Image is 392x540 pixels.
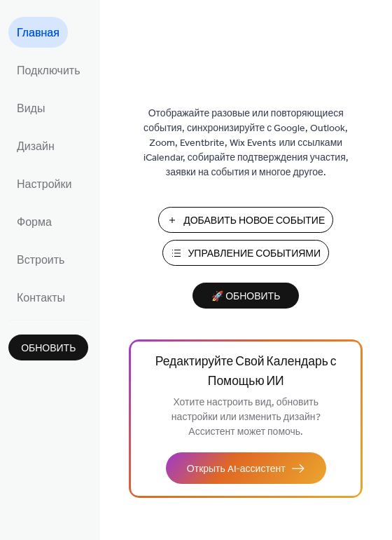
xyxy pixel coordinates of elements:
[8,206,60,237] a: Форма
[8,130,63,161] a: Дизайн
[17,22,59,45] span: Главная
[162,240,329,266] button: Управление Событиями
[8,55,88,86] a: Подключить
[171,393,321,442] span: Хотите настроить вид, обновить настройки или изменить дизайн? Ассистент может помочь.
[17,212,52,234] span: Форма
[130,107,361,180] span: Отображайте разовые или повторяющиеся события, синхронизируйте с Google, Outlook, Zoom, Eventbrit...
[17,98,45,121] span: Виды
[8,335,88,360] button: Обновить
[8,244,73,275] a: Встроить
[17,174,71,196] span: Настройки
[8,168,80,199] a: Настройки
[8,17,68,48] a: Главная
[8,282,73,313] a: Контакты
[17,250,64,272] span: Встроить
[192,283,299,309] button: 🚀 Обновить
[17,288,65,310] span: Контакты
[150,353,342,392] span: Редактируйте Свой Календарь с Помощью ИИ
[166,452,326,484] button: Открыть AI-ассистент
[187,462,286,477] span: Открыть AI-ассистент
[8,93,53,123] a: Виды
[188,247,321,262] span: Управление Событиями
[17,60,80,83] span: Подключить
[158,207,333,233] button: Добавить Новое Событие
[17,136,55,158] span: Дизайн
[21,342,76,356] span: Обновить
[201,288,290,306] span: 🚀 Обновить
[183,214,325,229] span: Добавить Новое Событие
